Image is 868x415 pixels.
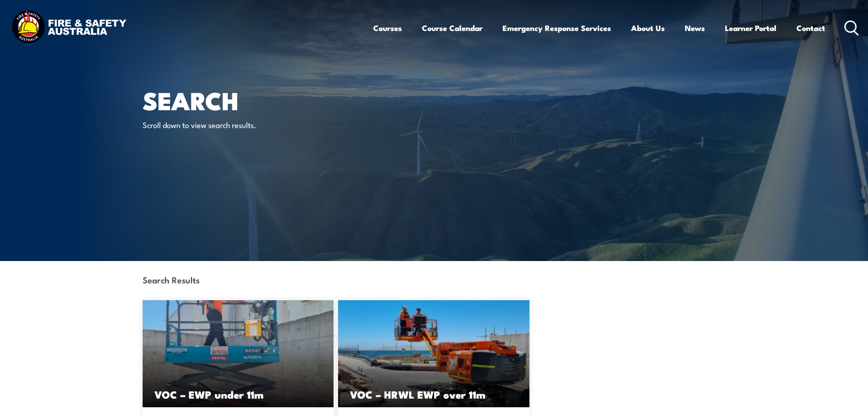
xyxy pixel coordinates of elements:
[373,16,402,40] a: Courses
[143,273,200,286] strong: Search Results
[685,16,705,40] a: News
[143,119,309,130] p: Scroll down to view search results.
[350,389,518,400] h3: VOC – HRWL EWP over 11m
[154,389,322,400] h3: VOC – EWP under 11m
[725,16,776,40] a: Learner Portal
[143,89,368,111] h1: Search
[338,300,529,407] a: VOC – HRWL EWP over 11m
[503,16,611,40] a: Emergency Response Services
[338,300,529,407] img: VOC – HRWL EWP over 11m TRAINING
[143,300,334,407] img: VOC – EWP under 11m
[422,16,483,40] a: Course Calendar
[631,16,665,40] a: About Us
[796,16,825,40] a: Contact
